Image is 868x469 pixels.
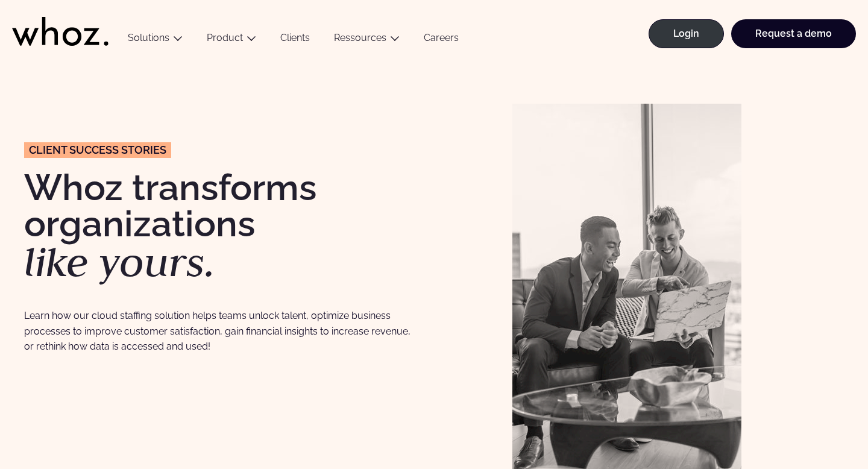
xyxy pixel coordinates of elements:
span: CLIENT success stories [29,145,166,156]
button: Product [195,32,268,48]
a: Careers [412,32,471,48]
a: Clients [268,32,322,48]
a: Request a demo [731,19,856,48]
a: Product [207,32,243,43]
button: Solutions [116,32,195,48]
a: Login [649,19,724,48]
em: like yours. [24,235,215,288]
button: Ressources [322,32,412,48]
a: Ressources [334,32,386,43]
img: Clients Whoz [512,104,741,469]
h1: Whoz transforms organizations [24,169,422,283]
p: Learn how our cloud staffing solution helps teams unlock talent, optimize business processes to i... [24,308,422,354]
